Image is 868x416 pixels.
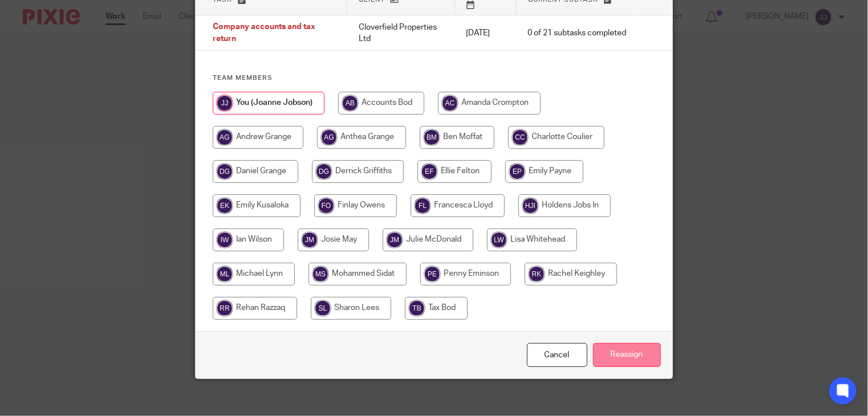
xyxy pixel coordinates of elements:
input: Reassign [593,343,661,368]
a: Close this dialog window [527,343,587,368]
p: Cloverfield Properties Ltd [359,22,443,45]
td: 0 of 21 subtasks completed [517,15,638,51]
span: Company accounts and tax return [213,23,315,43]
h4: Team members [213,74,655,83]
p: [DATE] [466,27,505,39]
